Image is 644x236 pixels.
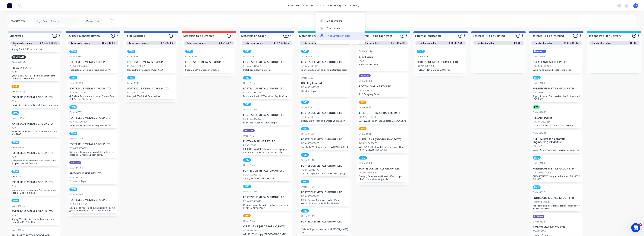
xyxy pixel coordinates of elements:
[243,117,261,121] p: PO #4503047392
[243,113,291,117] p: FORTESCUE METALS GROUP LTD
[301,153,309,157] div: FMG
[69,64,88,68] p: PO #4503046406
[127,81,141,85] div: Order #1111
[357,99,408,124] div: BHPOrder #438C-RES - BHP [GEOGRAPHIC_DATA]PO #4518332493WI-122205 - Fabricate Diverter Gate GAD576
[245,41,263,45] span: Total order value:
[127,55,140,58] div: Order #232
[533,226,580,229] p: RIVTOW MARINE PTY LTD
[417,64,435,68] p: PO #4502820838
[301,199,348,204] p: CV921 Supply 1 x new guarding Panel on Western side of head end of conveyor.
[185,68,233,71] p: Supply 8 x Proxy sensor brackets
[300,75,350,97] div: Order #325UGL Pty LimitedPO #4501890372Handrail Repairs
[127,50,135,53] div: FMG
[533,87,580,90] p: FORTESCUE METALS GROUP LTD
[185,64,190,68] p: PO #
[242,101,292,126] div: FMGOrder #1059FORTESCUE METALS GROUP LTDPO #4503047392Fabricate 1x 25nb Stainless Pipe
[11,74,59,80] p: QUOTE TEMPLATE - Pile Paint; Blast/Paint Labour and Equipment
[242,183,292,211] div: FMGOrder #1040FORTESCUE METALS GROUP LTDPO #4503053446Design, Fabricate and Install centre pit dr...
[359,115,377,119] p: PO #4518332493
[242,157,292,181] div: FMGOrder #597FORTESCUE METALS GROUP LTDPO #4503023719Supply 2x CV927 DR02 Guards
[634,4,637,7] span: SB
[11,104,59,106] p: Fabricate STK6 Slew Guard slough detectors
[10,54,60,81] div: TEMPLATEOrder #1134PILBARA PORTSPO #QUOTE TEMPLATE - Pile Paint; Blast/Paint Labour and Equipment
[69,111,82,114] div: Order #587
[301,61,348,64] p: FORTESCUE METALS GROUP LTD
[531,104,582,129] div: PPAOrder #1095PILBARA PORTSPO # PPO20326610132: TS03 Purlin Works - Northern end
[243,81,255,85] div: Order #107
[533,81,546,85] div: Order #1043
[69,137,83,140] div: Order #1042
[11,90,25,93] div: Order #1126
[316,25,365,32] a: Customers
[127,64,146,68] p: PO #4502860835
[592,41,611,45] span: Total order value:
[631,223,640,232] iframe: Intercom live chat
[11,155,17,159] p: PO #
[68,104,118,129] div: FMGOrder #587FORTESCUE METALS GROUP LTDPO #4503046406Fabricate 2x Cyclone locking bars SR772
[243,196,291,199] p: FORTESCUE METALS GROUP LTD
[326,3,343,8] div: purchasing
[533,215,544,218] div: RIVTOW
[301,191,348,194] p: FORTESCUE METALS GROUP LTD
[10,197,60,225] div: FMGOrder #1152FORTESCUE METALS GROUP LTDPO #Supply Midrails, Kickplates, Fasteners and Gates for ...
[359,127,366,130] div: BHP
[69,180,117,183] p: Pontoon 1 Report
[533,64,551,68] p: PO #4700000168
[418,41,437,45] span: Total order value:
[531,130,582,153] div: Order #1041ACE - Australian Ceramics Engineering #95468868PO #6478Supply Crane/Operator - various...
[243,91,261,94] p: PO #4502951715
[11,44,17,47] p: PO #
[243,134,255,138] div: Order #501
[301,164,348,167] p: FORTESCUE METALS GROUP LTD
[533,124,580,127] p: 0132: TS03 Purlin Works - Northern end
[283,3,301,8] a: dashboard
[11,210,59,213] p: FORTESCUE METALS GROUP LTD
[301,159,315,162] div: Order #1118
[11,188,59,194] p: Comprehensive Guarding Non Compliance Scope - Line 1-3 Inload
[301,86,319,89] p: PO #4501890372
[301,111,348,115] p: FORTESCUE METALS GROUP LTD
[301,50,309,53] div: FMG
[11,66,59,70] p: PILBARA PORTS
[11,199,19,202] div: FMG
[639,223,642,226] span: 1
[71,41,90,45] span: Total order value:
[11,55,26,59] div: TEMPLATE
[243,229,261,232] p: PO #4518359364
[243,190,257,193] div: Order #1040
[11,85,19,88] div: BHP
[86,19,93,23] span: Views
[301,3,315,8] div: products
[127,91,146,94] p: PO #4503062411
[69,198,117,202] p: FORTESCUE METALS GROUP LTD
[533,50,546,53] div: Newcrest
[417,50,425,53] div: FMG
[533,148,580,151] p: Supply Crane/Operator - various as required
[533,68,580,71] p: Supply and Install 2x Solenoid Blocks
[359,142,377,145] p: PO #4518483476
[274,41,289,45] span: $147,341.95
[359,89,372,92] p: PO #215319
[534,41,553,45] span: Total order value:
[301,138,348,141] p: FORTESCUE METALS GROUP LTD
[301,64,319,68] p: PO #4503028828
[533,167,580,170] p: FORTESCUE METALS GROUP LTD
[243,140,291,143] p: RIVTOW MARINE PTY LTD
[300,99,350,124] div: FMGOrder #594FORTESCUE METALS GROUP LTDPO #4503023712Supply BF907 Manual Sample Chute Door
[531,48,582,73] div: NewcrestOrder #1036GREATLAND GOLD PTY LTDPO #4700000168Supply and Install 2x Solenoid Blocks
[630,41,636,45] span: $0.00
[11,126,17,129] p: PO #
[359,106,371,109] div: Order #438
[243,173,261,176] p: PO #4503023719
[357,48,408,71] div: Order #1174CASH SALEPO #Boat Repairs - Lexi
[301,180,309,183] div: FMG
[7,3,12,8] img: Factory
[315,3,326,8] div: sales
[69,206,117,212] p: Design, Fabricate and Install 2 x self closing gates and handrails to 11 road Radiator gantry.
[449,41,463,45] span: $20,397.00
[69,50,77,53] div: FMG
[316,17,365,24] a: Sales Orders
[303,41,321,45] span: Total order value:
[69,95,117,101] p: (P.5.0163) Fabricate and Install Gate to Fuel Cell Access Platform
[301,146,348,148] p: Supply 3x Welding Screens - WO2101063673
